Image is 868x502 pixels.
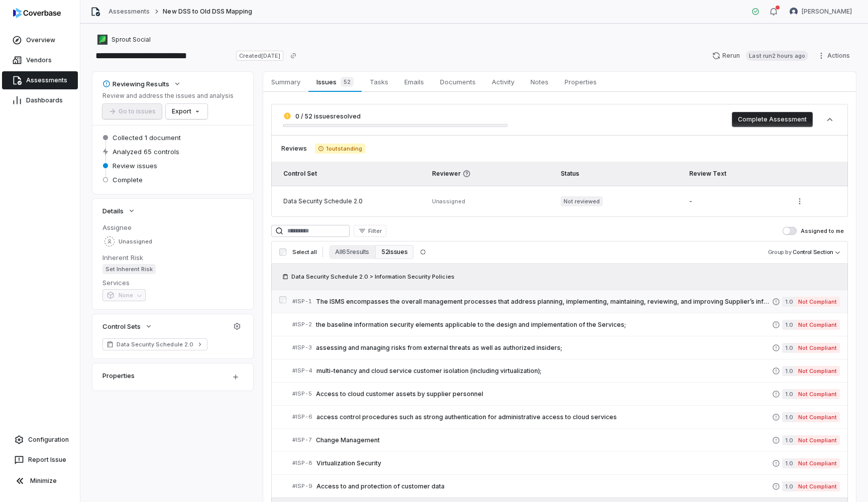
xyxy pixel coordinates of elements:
[795,458,840,468] span: Not Compliant
[102,79,169,88] div: Reviewing Results
[561,196,603,206] span: Not reviewed
[292,383,840,405] a: #ISP-5Access to cloud customer assets by supplier personnel1.0Not Compliant
[117,340,193,348] span: Data Security Schedule 2.0
[102,253,243,262] dt: Inherent Risk
[436,75,480,88] span: Documents
[292,321,312,328] span: # ISP-2
[99,202,139,220] button: Details
[102,223,243,232] dt: Assignee
[312,75,357,89] span: Issues
[795,389,840,399] span: Not Compliant
[102,206,124,215] span: Details
[267,75,304,88] span: Summary
[4,451,76,469] button: Report Issue
[292,298,312,305] span: # ISP-1
[315,144,365,154] span: 1 outstanding
[119,238,152,245] span: Unassigned
[488,75,518,88] span: Activity
[99,317,156,335] button: Control Sets
[2,71,78,89] a: Assessments
[236,51,283,61] span: Created [DATE]
[292,436,312,444] span: # ISP-7
[784,4,858,19] button: Prateek Paliwal avatar[PERSON_NAME]
[292,248,316,256] span: Select all
[2,31,78,49] a: Overview
[291,273,455,281] span: Data Security Schedule 2.0 > Information Security Policies
[814,48,856,63] button: Actions
[782,481,795,491] span: 1.0
[102,338,207,350] a: Data Security Schedule 2.0
[26,56,52,64] span: Vendors
[163,8,252,16] span: New DSS to Old DSS Mapping
[113,175,143,184] span: Complete
[283,197,420,205] div: Data Security Schedule 2.0
[283,170,317,177] span: Control Set
[292,313,840,336] a: #ISP-2the baseline information security elements applicable to the design and implementation of t...
[292,452,840,474] a: #ISP-8Virtualization Security1.0Not Compliant
[2,91,78,109] a: Dashboards
[316,344,772,352] span: assessing and managing risks from external threats as well as authorized insiders;
[341,77,354,87] span: 52
[292,344,312,351] span: # ISP-3
[783,227,797,235] button: Assigned to me
[284,47,302,65] button: Copy link
[292,390,312,398] span: # ISP-5
[113,147,179,156] span: Analyzed 65 controls
[26,76,67,84] span: Assessments
[432,198,465,205] span: Unassigned
[782,343,795,353] span: 1.0
[4,431,76,449] a: Configuration
[375,245,413,259] button: 52 issues
[99,75,184,93] button: Reviewing Results
[292,475,840,497] a: #ISP-9Access to and protection of customer data1.0Not Compliant
[316,482,772,490] span: Access to and protection of customer data
[316,459,772,467] span: Virtualization Security
[316,436,772,444] span: Change Management
[292,336,840,359] a: #ISP-3assessing and managing risks from external threats as well as authorized insiders;1.0Not Co...
[292,290,840,313] a: #ISP-1The ISMS encompasses the overall management processes that address planning, implementing, ...
[782,412,795,422] span: 1.0
[316,367,772,375] span: multi-tenancy and cloud service customer isolation (including virtualization);
[13,8,61,18] img: logo-D7KZi-bG.svg
[279,248,286,256] input: Select all
[689,170,726,177] span: Review Text
[689,197,780,205] div: -
[28,456,66,464] span: Report Issue
[783,227,844,235] label: Assigned to me
[561,170,579,177] span: Status
[295,112,361,120] span: 0 / 52 issues resolved
[561,75,601,88] span: Properties
[292,482,312,490] span: # ISP-9
[26,36,55,44] span: Overview
[30,477,57,485] span: Minimize
[292,413,312,421] span: # ISP-6
[292,406,840,428] a: #ISP-6access control procedures such as strong authentication for administrative access to cloud ...
[706,48,814,63] button: RerunLast run2 hours ago
[316,413,772,421] span: access control procedures such as strong authentication for administrative access to cloud services
[795,366,840,376] span: Not Compliant
[113,133,181,142] span: Collected 1 document
[316,321,772,329] span: the baseline information security elements applicable to the design and implementation of the Ser...
[166,104,207,119] button: Export
[782,297,795,307] span: 1.0
[366,75,392,88] span: Tasks
[102,92,234,100] p: Review and address the issues and analysis
[782,366,795,376] span: 1.0
[795,412,840,422] span: Not Compliant
[782,389,795,399] span: 1.0
[432,170,549,178] span: Reviewer
[316,298,772,306] span: The ISMS encompasses the overall management processes that address planning, implementing, mainta...
[782,435,795,445] span: 1.0
[768,248,792,256] span: Group by
[795,320,840,330] span: Not Compliant
[732,112,813,127] button: Complete Assessment
[329,245,375,259] button: All 65 results
[2,51,78,69] a: Vendors
[112,36,151,44] span: Sprout Social
[28,436,69,444] span: Configuration
[102,278,243,287] dt: Services
[26,96,63,104] span: Dashboards
[526,75,553,88] span: Notes
[802,8,852,16] span: [PERSON_NAME]
[782,458,795,468] span: 1.0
